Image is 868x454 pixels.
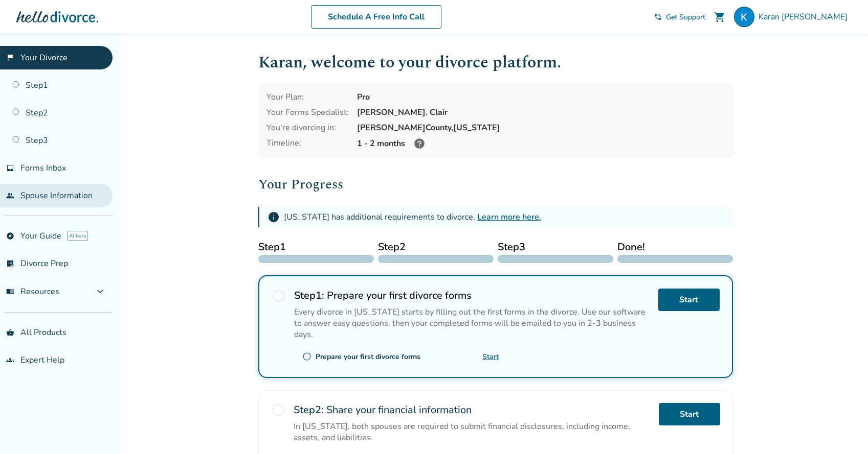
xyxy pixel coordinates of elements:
a: Learn more here. [477,211,541,223]
div: Your Forms Specialist: [266,107,349,118]
span: Done! [617,240,733,255]
div: Pro [357,91,725,103]
span: radio_button_unchecked [271,403,285,417]
span: Resources [6,286,59,297]
span: Step 3 [498,240,613,255]
div: [PERSON_NAME]. Clair [357,107,725,118]
span: shopping_cart [714,11,726,23]
span: people [6,192,14,200]
h2: Your Progress [258,174,733,195]
span: menu_book [6,288,14,296]
div: In [US_STATE], both spouses are required to submit financial disclosures, including income, asset... [294,421,651,443]
span: Get Support [666,12,705,22]
a: Start [659,403,720,425]
div: You're divorcing in: [266,122,349,133]
span: Forms Inbox [20,162,66,174]
strong: Step 2 : [294,403,324,417]
span: Karan [PERSON_NAME] [759,11,852,22]
span: groups [6,356,14,364]
span: list_alt_check [6,259,14,268]
span: phone_in_talk [654,13,662,21]
span: info [268,211,280,223]
a: Start [658,289,720,311]
span: AI beta [68,231,87,241]
div: Every divorce in [US_STATE] starts by filling out the first forms in the divorce. Use our softwar... [294,306,650,340]
strong: Step 1 : [294,289,324,302]
h2: Share your financial information [294,403,651,417]
div: Prepare your first divorce forms [316,352,420,362]
span: Step 2 [378,240,494,255]
h2: Prepare your first divorce forms [294,289,650,302]
div: [PERSON_NAME] County, [US_STATE] [357,122,725,133]
a: Schedule A Free Info Call [311,5,441,29]
img: Karan Bathla [734,7,754,27]
a: Start [482,352,499,362]
span: radio_button_unchecked [272,289,286,303]
span: Step 1 [258,240,374,255]
span: explore [6,232,14,240]
span: expand_more [94,285,106,298]
a: phone_in_talkGet Support [654,12,705,22]
div: [US_STATE] has additional requirements to divorce. [284,211,541,223]
div: Your Plan: [266,91,349,103]
span: shopping_basket [6,328,14,337]
h1: Karan , welcome to your divorce platform. [258,50,733,75]
iframe: Chat Widget [817,405,868,454]
span: flag_2 [6,54,14,62]
span: radio_button_unchecked [302,352,311,361]
div: 1 - 2 months [357,137,725,150]
span: inbox [6,164,14,172]
div: Timeline: [266,137,349,150]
